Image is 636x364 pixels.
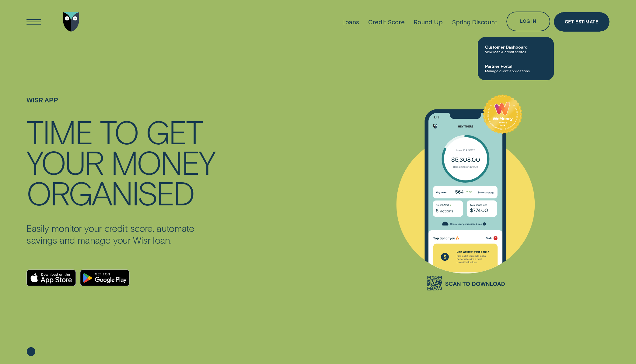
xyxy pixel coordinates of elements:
[26,222,216,246] p: Easily monitor your credit score, automate savings and manage your Wisr loan.
[24,12,44,32] button: Open Menu
[485,44,547,50] span: Customer Dashboard
[368,18,405,26] div: Credit Score
[485,69,547,73] span: Manage client applications
[478,39,554,59] a: Customer DashboardView loan & credit scores
[414,18,442,26] div: Round Up
[26,116,92,146] div: TIME
[26,270,76,286] a: Download on the App Store
[26,96,216,116] h1: WISR APP
[26,177,193,208] div: ORGANISED
[485,50,547,54] span: View loan & credit scores
[342,18,359,26] div: Loans
[452,18,497,26] div: Spring Discount
[63,12,79,32] img: Wisr
[26,146,103,177] div: YOUR
[26,116,216,208] h4: TIME TO GET YOUR MONEY ORGANISED
[100,116,138,146] div: TO
[111,146,215,177] div: MONEY
[146,116,202,146] div: GET
[80,270,130,286] a: Android App on Google Play
[485,64,547,69] span: Partner Portal
[554,12,610,32] a: Get Estimate
[478,59,554,78] a: Partner PortalManage client applications
[506,12,550,31] button: Log in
